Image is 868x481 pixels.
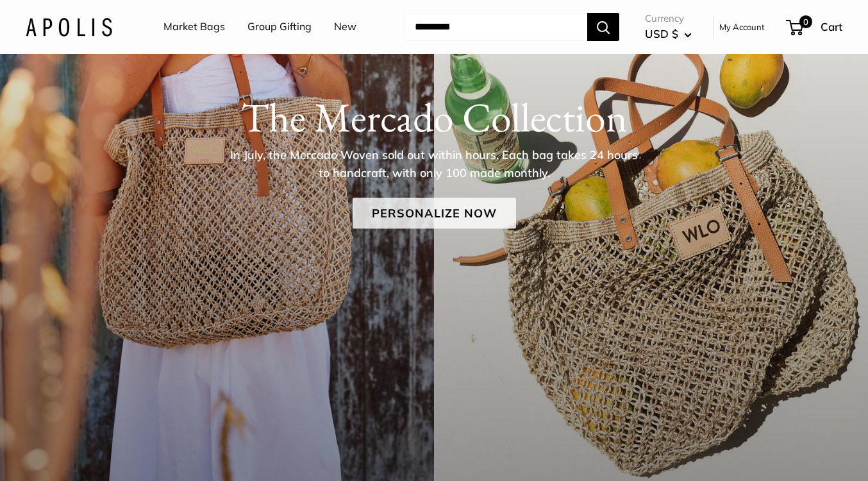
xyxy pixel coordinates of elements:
[587,13,619,41] button: Search
[226,146,642,181] p: In July, the Mercado Woven sold out within hours. Each bag takes 24 hours to handcraft, with only...
[645,27,678,40] span: USD $
[334,17,356,37] a: New
[26,92,842,141] h1: The Mercado Collection
[787,17,842,37] a: 0 Cart
[405,13,587,41] input: Search...
[247,17,312,37] a: Group Gifting
[821,20,842,33] span: Cart
[799,15,812,28] span: 0
[719,19,765,35] a: My Account
[353,198,516,228] a: Personalize Now
[645,10,692,28] span: Currency
[163,17,225,37] a: Market Bags
[26,17,112,36] img: Apolis
[645,24,692,44] button: USD $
